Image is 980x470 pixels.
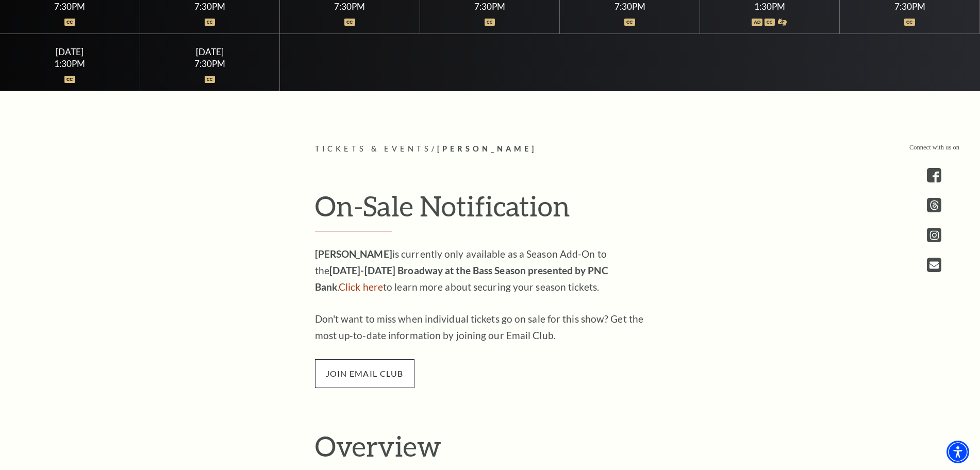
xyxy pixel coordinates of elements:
[292,2,407,11] div: 7:30PM
[152,2,267,11] div: 7:30PM
[315,144,432,153] span: Tickets & Events
[315,264,608,293] strong: [DATE]-[DATE] Broadway at the Bass Season presented by PNC Bank
[437,144,537,153] span: [PERSON_NAME]
[315,248,392,260] strong: [PERSON_NAME]
[927,258,941,272] a: Open this option - open in a new tab
[12,2,127,11] div: 7:30PM
[315,189,666,231] h2: On-Sale Notification
[927,228,941,242] a: instagram - open in a new tab
[12,59,127,68] div: 1:30PM
[315,246,650,295] p: is currently only available as a Season Add-On to the . to learn more about securing your season ...
[946,441,969,463] div: Accessibility Menu
[432,2,547,11] div: 7:30PM
[572,2,687,11] div: 7:30PM
[339,281,383,293] a: Click here to learn more about securing your season tickets
[712,2,827,11] div: 1:30PM
[315,143,666,156] p: /
[12,46,127,57] div: [DATE]
[152,59,267,68] div: 7:30PM
[315,367,414,379] a: join email club
[852,2,967,11] div: 7:30PM
[315,311,650,344] p: Don't want to miss when individual tickets go on sale for this show? Get the most up-to-date info...
[152,46,267,57] div: [DATE]
[927,198,941,212] a: threads.com - open in a new tab
[909,143,959,153] p: Connect with us on
[927,168,941,182] a: facebook - open in a new tab
[315,359,414,388] span: join email club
